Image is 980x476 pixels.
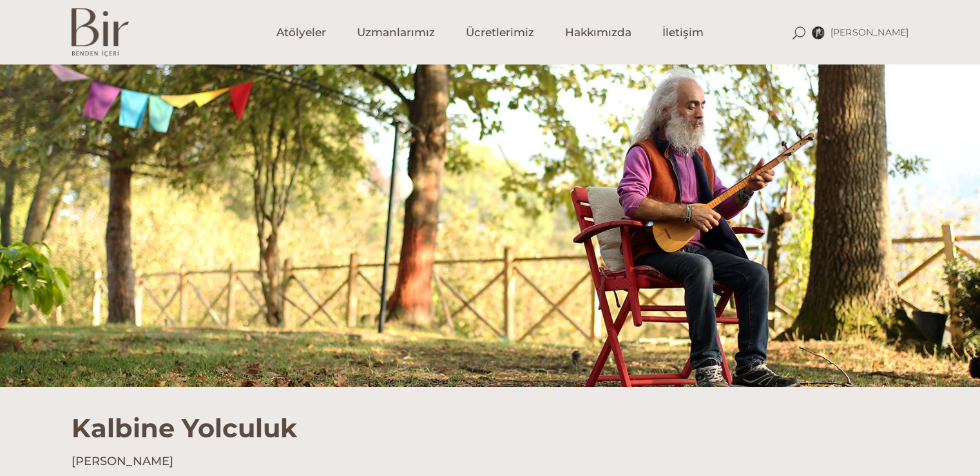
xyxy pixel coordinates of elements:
span: Atölyeler [276,25,326,40]
span: [PERSON_NAME] [831,26,909,38]
span: İletişim [662,25,704,40]
h1: Kalbine Yolculuk [72,387,909,444]
span: Uzmanlarımız [357,25,435,40]
h4: [PERSON_NAME] [72,453,909,470]
span: Hakkımızda [565,25,631,40]
span: Ücretlerimiz [466,25,534,40]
